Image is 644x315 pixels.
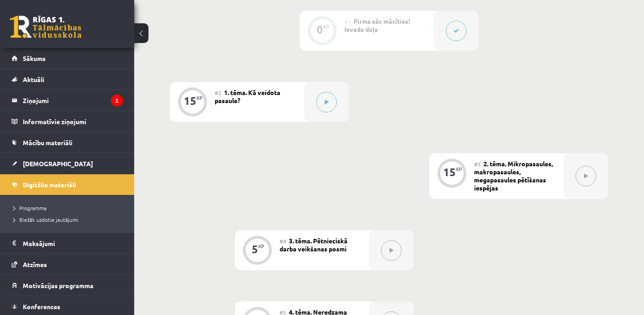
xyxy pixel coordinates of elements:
span: #3 [474,160,481,168]
a: Sākums [12,48,123,69]
legend: Informatīvie ziņojumi [23,111,123,132]
a: Ziņojumi2 [12,90,123,111]
a: Maksājumi [12,233,123,254]
span: 3. tēma. Pētnieciskā darba veikšanas posmi [280,237,347,253]
a: Motivācijas programma [12,275,123,296]
a: Mācību materiāli [12,132,123,153]
a: Atzīmes [12,254,123,275]
span: Atzīmes [23,260,47,268]
a: Digitālie materiāli [12,174,123,195]
span: #4 [280,237,286,245]
span: Aktuāli [23,75,44,83]
div: XP [323,24,329,29]
div: 0 [317,26,323,34]
span: Mācību materiāli [23,138,72,147]
div: XP [456,167,462,172]
span: Digitālie materiāli [23,181,76,189]
legend: Maksājumi [23,233,123,254]
div: XP [258,244,264,249]
span: #1 [344,18,351,25]
div: 15 [184,97,196,105]
span: Biežāk uzdotie jautājumi [13,216,78,223]
div: 15 [443,168,456,176]
span: #2 [215,89,221,96]
span: Pirms sāc mācīties! Ievada daļa [344,17,410,33]
a: [DEMOGRAPHIC_DATA] [12,153,123,174]
span: 1. tēma. Kā veidota pasaule? [215,88,280,104]
a: Aktuāli [12,69,123,90]
span: Konferences [23,302,60,311]
span: Programma [13,204,47,211]
span: 2. tēma. Mikropasaules, makropasaules, megapasaules pētīšanas iespējas [474,160,553,192]
legend: Ziņojumi [23,90,123,111]
span: Sākums [23,54,46,62]
a: Programma [13,204,125,212]
div: XP [196,95,203,100]
a: Informatīvie ziņojumi [12,111,123,132]
a: Rīgas 1. Tālmācības vidusskola [10,16,81,38]
a: Biežāk uzdotie jautājumi [13,216,125,224]
span: Motivācijas programma [23,281,93,289]
span: [DEMOGRAPHIC_DATA] [23,160,93,168]
div: 5 [252,245,258,253]
i: 2 [111,95,123,107]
